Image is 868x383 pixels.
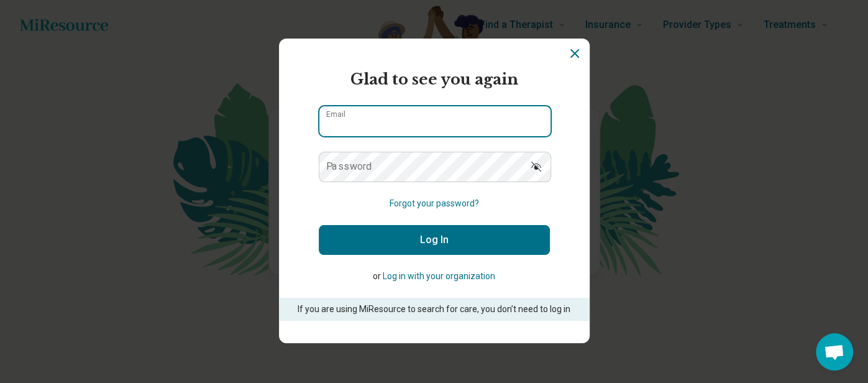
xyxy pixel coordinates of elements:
button: Show password [523,152,550,182]
p: If you are using MiResource to search for care, you don’t need to log in [296,303,572,316]
button: Log In [319,225,550,255]
label: Password [326,162,372,172]
button: Forgot your password? [390,197,479,210]
h2: Glad to see you again [319,68,550,91]
section: Login Dialog [279,39,590,344]
label: Email [326,111,345,118]
button: Log in with your organization [383,270,495,283]
p: or [319,270,550,283]
button: Dismiss [567,46,582,61]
